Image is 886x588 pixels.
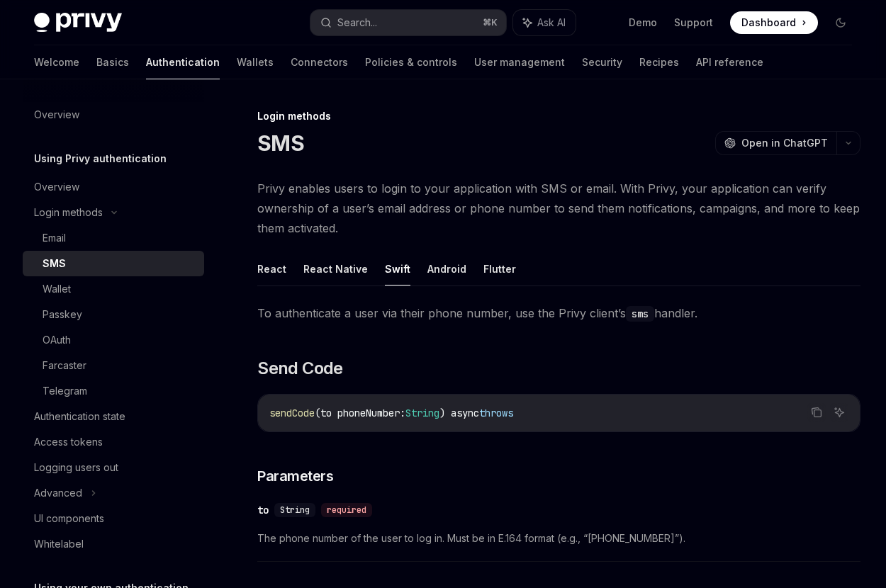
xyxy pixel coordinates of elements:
div: Whitelabel [34,536,84,553]
div: Advanced [34,485,82,502]
div: Logging users out [34,459,118,476]
code: sms [626,306,654,322]
a: Security [582,45,622,79]
div: Authentication state [34,408,125,425]
div: Telegram [43,383,87,400]
button: React Native [303,252,368,285]
div: Email [43,230,66,247]
h5: Using Privy authentication [34,150,167,167]
div: Farcaster [43,357,86,374]
span: Open in ChatGPT [741,136,828,150]
button: Ask AI [830,403,848,422]
button: React [257,252,286,285]
span: ⌘ K [483,17,498,28]
a: Basics [96,45,129,79]
a: Authentication state [23,404,204,429]
a: Telegram [23,378,204,404]
button: Swift [385,252,410,285]
button: Ask AI [513,10,576,35]
div: Login methods [34,204,103,221]
a: Whitelabel [23,531,204,557]
a: UI components [23,506,204,531]
span: : [400,407,405,419]
a: Authentication [146,45,220,79]
span: throws [479,407,513,419]
button: Toggle dark mode [829,11,852,34]
img: dark logo [34,13,122,33]
span: String [280,504,310,516]
div: Login methods [257,109,860,123]
a: Policies & controls [365,45,457,79]
a: Email [23,225,204,251]
a: Overview [23,174,204,200]
a: Support [674,16,713,30]
button: Open in ChatGPT [715,131,836,155]
button: Copy the contents from the code block [807,403,826,422]
span: sendCode [269,407,315,419]
a: Overview [23,102,204,128]
div: Overview [34,179,79,196]
div: UI components [34,510,104,527]
a: SMS [23,251,204,276]
button: Android [427,252,466,285]
div: Passkey [43,306,82,323]
span: The phone number of the user to log in. Must be in E.164 format (e.g., “[PHONE_NUMBER]”). [257,530,860,547]
div: SMS [43,255,66,272]
a: API reference [696,45,763,79]
a: Wallet [23,276,204,302]
a: Logging users out [23,455,204,480]
span: (to phoneNumber [315,407,400,419]
button: Search...⌘K [310,10,506,35]
a: Connectors [291,45,348,79]
a: Welcome [34,45,79,79]
div: Access tokens [34,434,103,451]
span: String [405,407,439,419]
a: Dashboard [730,11,818,34]
a: Access tokens [23,429,204,455]
div: Wallet [43,281,71,298]
span: Send Code [257,357,343,380]
span: Privy enables users to login to your application with SMS or email. With Privy, your application ... [257,179,860,238]
h1: SMS [257,130,304,156]
a: Demo [629,16,657,30]
span: ) async [439,407,479,419]
div: to [257,503,269,517]
button: Flutter [483,252,516,285]
span: Ask AI [537,16,566,30]
span: To authenticate a user via their phone number, use the Privy client’s handler. [257,303,860,323]
a: OAuth [23,327,204,353]
div: OAuth [43,332,71,349]
a: Recipes [639,45,679,79]
a: Passkey [23,302,204,327]
div: Overview [34,106,79,123]
span: Parameters [257,466,333,486]
div: Search... [337,14,377,31]
a: Wallets [237,45,274,79]
div: required [321,503,372,517]
a: User management [474,45,565,79]
a: Farcaster [23,353,204,378]
span: Dashboard [741,16,796,30]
